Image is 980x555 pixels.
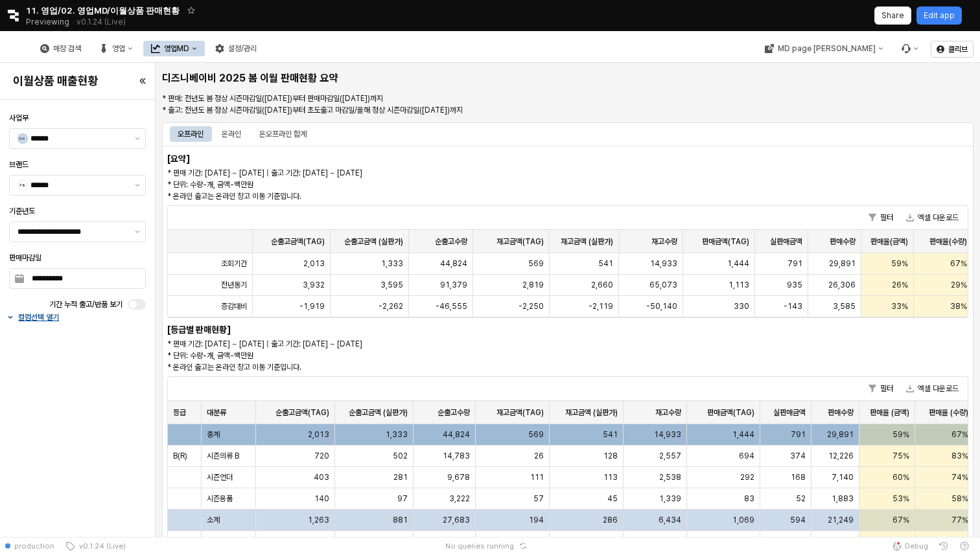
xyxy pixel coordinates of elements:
span: 시즌용품 [207,493,233,504]
span: 재고금액(TAG) [496,236,544,247]
div: Menu item 6 [893,41,926,56]
span: 판매마감일 [9,253,41,262]
span: 1,444 [732,429,754,440]
span: 순출고금액 (실판가) [349,407,408,418]
span: 27,683 [443,515,470,525]
span: Debug [905,541,928,551]
span: production [14,541,54,551]
button: 필터 [863,210,898,225]
p: v0.1.24 (Live) [76,17,126,27]
span: -2,119 [589,301,613,311]
div: 오프라인 [178,126,204,142]
button: Help [954,537,975,555]
span: 재고금액 (실판가) [565,407,618,418]
span: 판매금액(TAG) [707,407,754,418]
span: 281 [393,472,408,482]
span: 1,333 [386,429,408,440]
button: 필터 [863,381,898,396]
div: 온라인 [214,126,249,142]
span: 순출고수량 [437,407,470,418]
p: Share [881,10,904,21]
span: No queries running [445,541,514,551]
span: 판매율 (수량) [929,407,968,418]
div: MD page [PERSON_NAME] [777,44,875,53]
span: 52 [796,493,806,504]
button: Add app to favorites [185,4,198,17]
span: 355 [314,536,329,547]
button: 제안 사항 표시 [130,176,145,195]
button: Reset app state [517,542,530,550]
span: 502 [393,451,408,461]
span: 286 [603,515,618,525]
div: 영업 [91,41,141,56]
span: B(R) [173,451,187,461]
span: 실판매금액 [773,407,806,418]
span: 128 [603,451,618,461]
span: 59% [892,429,909,440]
span: 374 [790,451,806,461]
span: 67% [950,258,967,269]
span: 97 [397,493,408,504]
span: 1,444 [727,258,749,269]
span: -2,250 [519,301,544,311]
div: 오프라인 [170,126,211,142]
span: 58% [951,493,968,504]
button: 컬럼선택 열기 [6,312,148,323]
span: 91,379 [440,280,467,290]
div: 영업 [112,44,125,53]
span: 시즌의류 B [207,536,239,547]
div: 영업MD [164,44,189,53]
span: 53% [892,493,909,504]
button: MD page [PERSON_NAME] [756,41,891,56]
span: 판매수량 [828,407,854,418]
span: 3,549 [831,536,854,547]
span: 791 [791,429,806,440]
span: 판매금액(TAG) [702,236,749,247]
div: 온오프라인 합계 [259,126,307,142]
span: 등급 [173,407,186,418]
p: * 판매: 전년도 봄 정상 시즌마감일([DATE])부터 판매마감일([DATE])까지 * 출고: 전년도 봄 정상 시즌마감일([DATE])부터 초도출고 마감일/올해 정상 시즌마감... [162,93,837,116]
span: 1,883 [832,493,854,504]
span: -1,919 [299,301,325,311]
span: 3,585 [833,301,856,311]
span: 292 [740,472,754,482]
span: 29,891 [829,258,856,269]
span: 기간 누적 출고/반품 보기 [49,300,122,309]
span: 26 [534,451,544,461]
span: 순출고금액 (실판가) [344,236,403,247]
button: 클리브 [931,41,974,58]
p: 컬럼선택 열기 [18,312,59,323]
span: 881 [393,515,408,525]
div: Previewing v0.1.24 (Live) [26,13,133,31]
span: 2,819 [522,280,544,290]
button: 엑셀 다운로드 [901,381,964,396]
span: 순출고금액(TAG) [271,236,325,247]
span: 판매율(금액) [870,236,908,247]
span: 1,339 [659,493,681,504]
h5: 디즈니베이비 2025 봄 이월 판매현황 요약 [162,72,494,85]
span: 194 [529,515,544,525]
button: 엑셀 다운로드 [901,210,964,225]
h6: [등급별 판매현황] [167,324,292,335]
span: 131 [603,536,618,547]
span: 83 [744,493,754,504]
span: 14,783 [443,451,470,461]
button: 설정/관리 [207,41,264,56]
span: -46,555 [436,301,467,311]
main: App Frame [156,63,980,537]
span: 판매수량 [830,236,856,247]
span: 증감대비 [221,301,247,311]
span: 7,575 [447,536,470,547]
span: 67% [951,429,968,440]
p: 클리브 [948,44,968,54]
div: 온오프라인 합계 [251,126,314,142]
span: 569 [528,429,544,440]
button: 영업MD [143,41,205,56]
button: 매장 검색 [32,41,89,56]
div: 설정/관리 [228,44,257,53]
h6: [요약] [167,153,224,164]
span: 11. 영업/02. 영업MD/이월상품 판매현황 [26,4,180,17]
span: 2,013 [303,258,325,269]
span: 39% [892,536,909,547]
span: 사업부 [9,113,29,122]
